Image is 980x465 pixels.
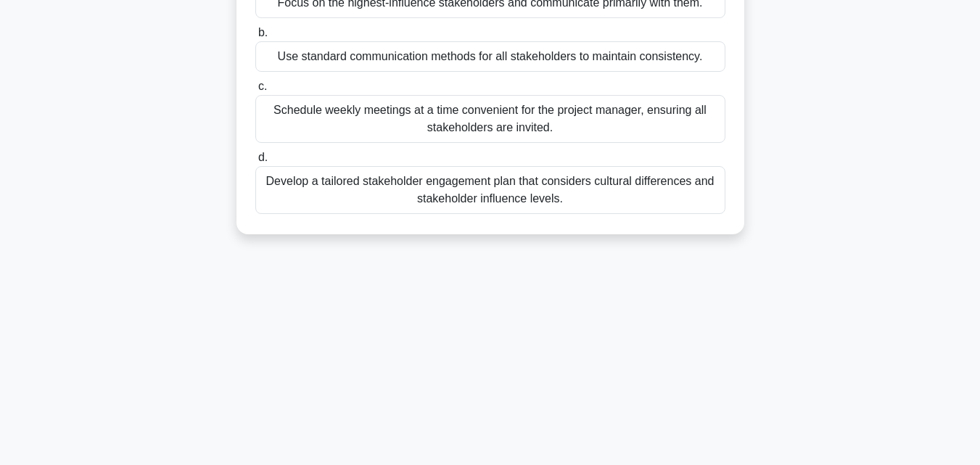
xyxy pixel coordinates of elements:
[258,26,268,38] span: b.
[255,41,725,72] div: Use standard communication methods for all stakeholders to maintain consistency.
[255,166,725,214] div: Develop a tailored stakeholder engagement plan that considers cultural differences and stakeholde...
[258,151,268,163] span: d.
[255,95,725,143] div: Schedule weekly meetings at a time convenient for the project manager, ensuring all stakeholders ...
[258,80,267,92] span: c.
